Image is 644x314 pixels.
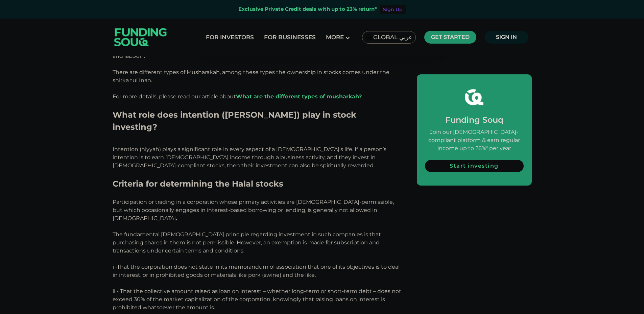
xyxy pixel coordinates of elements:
a: What are the different types of musharkah? [236,93,362,100]
span: Sign in [496,34,517,40]
a: Start investing [425,160,524,172]
span: ii - That the collective amount raised as loan on interest – whether long-term or short-term debt... [113,288,401,311]
img: Logo [108,20,174,54]
span: What role does intention ([PERSON_NAME]) play in stock investing? [113,110,356,132]
div: Join our [DEMOGRAPHIC_DATA]-compliant platform & earn regular income up to 26%* per year [425,128,524,152]
span: More [326,34,344,41]
strong: . [176,215,177,221]
img: SA Flag [366,34,372,40]
span: There are different types of Musharakah, among these types the ownership in stocks comes under th... [113,69,389,100]
span: i -That the corporation does not state in its memorandum of association that one of its objective... [113,264,400,278]
span: According to the AAOIFI [DEMOGRAPHIC_DATA] standard related to the financial papers (shares and b... [113,37,391,59]
span: Funding Souq [445,115,503,125]
span: Get started [431,34,470,40]
a: For Businesses [262,32,317,43]
span: Criteria for determining the Halal stocks [113,179,283,189]
a: For Investors [204,32,256,43]
div: Exclusive Private Credit deals with up to 23% return* [238,5,377,13]
span: The fundamental [DEMOGRAPHIC_DATA] principle regarding investment in such companies is that purch... [113,231,381,254]
span: Participation or trading in a corporation whose primary activities are [DEMOGRAPHIC_DATA]-permiss... [113,199,394,221]
img: fsicon [465,88,483,106]
span: Global عربي [373,33,412,41]
a: Sign Up [380,5,406,14]
a: Sign in [485,31,528,44]
span: Intention (niyyah) plays a significant role in every aspect of a [DEMOGRAPHIC_DATA]'s life. If a ... [113,146,386,169]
